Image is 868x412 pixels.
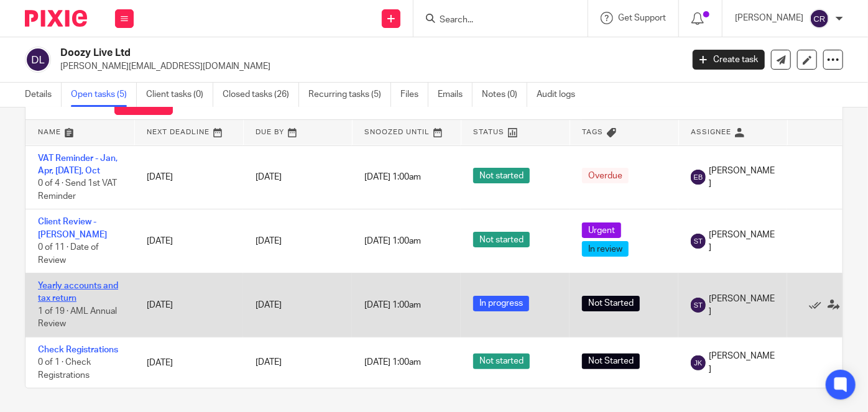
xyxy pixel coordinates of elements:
a: Mark as done [809,299,828,311]
span: [PERSON_NAME] [709,293,775,318]
img: svg%3E [691,298,706,313]
img: svg%3E [691,234,706,249]
a: Yearly accounts and tax return [38,282,118,303]
span: 0 of 4 · Send 1st VAT Reminder [38,179,117,201]
span: [DATE] 1:00am [364,301,421,309]
span: 0 of 11 · Date of Review [38,243,99,265]
img: svg%3E [691,355,706,370]
span: [PERSON_NAME] [709,229,775,254]
td: [DATE] [134,209,243,273]
span: Status [474,129,505,135]
span: [DATE] [256,359,282,367]
span: Urgent [582,222,621,238]
span: [PERSON_NAME] [709,165,775,190]
span: [DATE] 1:00am [364,173,421,181]
span: Not started [473,168,530,183]
img: svg%3E [810,9,829,29]
span: [DATE] [256,301,282,309]
img: svg%3E [691,170,706,185]
span: 1 of 19 · AML Annual Review [38,307,117,329]
a: Recurring tasks (5) [308,83,391,107]
img: Pixie [25,10,87,27]
img: svg%3E [25,47,51,73]
span: [PERSON_NAME] [709,350,775,375]
td: [DATE] [134,145,243,209]
span: Not Started [582,354,640,369]
span: In progress [473,296,529,311]
span: 0 of 1 · Check Registrations [38,359,91,380]
span: Not started [473,354,530,369]
span: Snoozed Until [365,129,430,135]
a: Details [25,83,62,107]
span: [DATE] [256,173,282,181]
a: Client tasks (0) [146,83,213,107]
p: [PERSON_NAME][EMAIL_ADDRESS][DOMAIN_NAME] [60,60,674,73]
a: VAT Reminder - Jan, Apr, [DATE], Oct [38,154,118,175]
a: Audit logs [537,83,584,107]
a: Closed tasks (26) [223,83,299,107]
span: [DATE] 1:00am [364,359,421,367]
span: [DATE] [256,237,282,245]
input: Search [438,15,550,26]
a: Check Registrations [38,346,118,354]
td: [DATE] [134,273,243,337]
a: Notes (0) [482,83,527,107]
span: Overdue [582,168,629,183]
a: Open tasks (5) [71,83,137,107]
td: [DATE] [134,337,243,388]
span: [DATE] 1:00am [364,237,421,245]
a: Client Review - [PERSON_NAME] [38,217,107,239]
span: In review [582,241,629,257]
a: Files [400,83,428,107]
span: Get Support [618,14,666,22]
a: Create task [693,50,765,70]
p: [PERSON_NAME] [735,12,803,24]
span: Not started [473,232,530,247]
span: Tags [583,129,604,135]
a: Emails [438,83,473,107]
h2: Doozy Live Ltd [60,47,552,60]
span: Not Started [582,296,640,311]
